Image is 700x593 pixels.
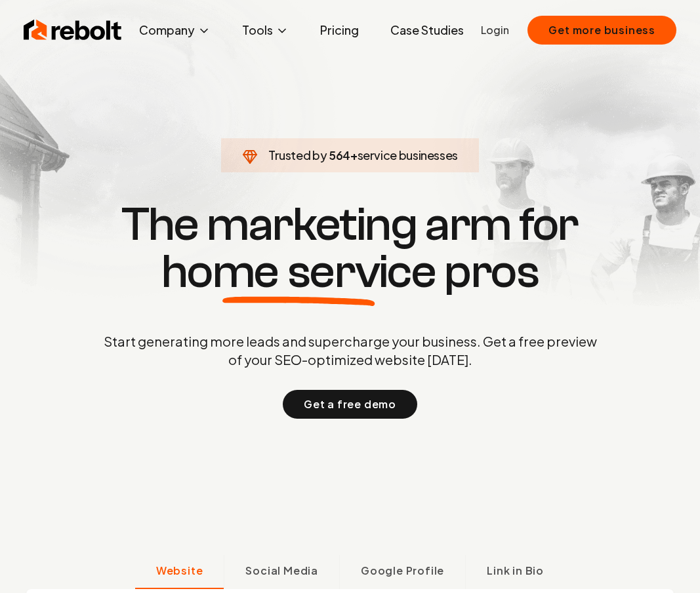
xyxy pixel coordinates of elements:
span: Link in Bio [487,563,544,579]
button: Tools [232,17,299,43]
a: Case Studies [380,17,474,43]
a: Login [481,22,509,38]
button: Website [135,555,224,589]
span: + [350,147,358,163]
span: 564 [329,146,350,164]
span: service businesses [358,147,459,163]
span: Google Profile [361,563,444,579]
img: Rebolt Logo [24,17,122,43]
span: Trusted by [268,147,327,163]
p: Start generating more leads and supercharge your business. Get a free preview of your SEO-optimiz... [101,332,600,369]
button: Company [129,17,221,43]
a: Pricing [310,17,369,43]
span: Website [156,563,203,579]
button: Google Profile [339,555,465,589]
button: Link in Bio [465,555,565,589]
button: Get a free demo [283,390,417,419]
button: Social Media [224,555,339,589]
h1: The marketing arm for pros [35,201,665,296]
button: Get more business [527,16,676,45]
span: home service [161,248,436,296]
span: Social Media [245,563,318,579]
